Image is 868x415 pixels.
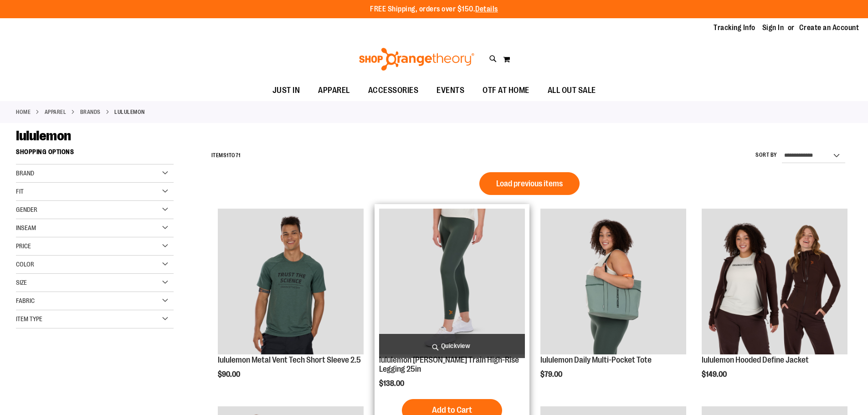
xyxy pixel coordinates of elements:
[702,209,847,356] a: Main view of 2024 Convention lululemon Hooded Define Jacket
[379,209,525,356] a: Main view of 2024 October lululemon Wunder Train High-Rise
[16,279,27,286] span: Size
[540,209,686,354] img: Main view of 2024 Convention lululemon Daily Multi-Pocket Tote
[218,370,241,379] span: $90.00
[16,224,36,231] span: Inseam
[379,209,525,354] img: Main view of 2024 October lululemon Wunder Train High-Rise
[483,80,529,101] span: OTF AT HOME
[226,152,229,159] span: 1
[236,152,241,159] span: 71
[702,370,728,379] span: $149.00
[475,5,498,13] a: Details
[702,355,809,364] a: lululemon Hooded Define Jacket
[379,355,519,374] a: lululemon [PERSON_NAME] Train High-Rise Legging 25in
[272,80,300,101] span: JUST IN
[762,23,784,33] a: Sign In
[211,149,241,163] h2: Items to
[16,144,174,164] strong: Shopping Options
[358,48,476,71] img: Shop Orangetheory
[45,108,67,116] a: APPAREL
[16,315,42,323] span: Item Type
[437,80,464,101] span: EVENTS
[213,204,368,402] div: product
[536,204,691,402] div: product
[16,242,31,250] span: Price
[16,261,34,268] span: Color
[218,209,364,354] img: Main view of 2024 October lululemon Metal Vent Tech SS
[318,80,350,101] span: APPAREL
[114,108,145,116] strong: lululemon
[432,405,472,415] span: Add to Cart
[16,169,34,177] span: Brand
[799,23,859,33] a: Create an Account
[496,179,563,188] span: Load previous items
[16,108,31,116] a: Home
[16,128,71,143] span: lululemon
[697,204,852,402] div: product
[368,80,419,101] span: ACCESSORIES
[548,80,596,101] span: ALL OUT SALE
[540,209,686,356] a: Main view of 2024 Convention lululemon Daily Multi-Pocket Tote
[16,206,37,213] span: Gender
[218,355,361,364] a: lululemon Metal Vent Tech Short Sleeve 2.5
[218,209,364,356] a: Main view of 2024 October lululemon Metal Vent Tech SS
[540,370,564,379] span: $79.00
[80,108,101,116] a: BRANDS
[370,4,498,15] p: FREE Shipping, orders over $150.
[379,334,525,358] a: Quickview
[755,151,777,159] label: Sort By
[714,23,755,33] a: Tracking Info
[479,172,580,195] button: Load previous items
[540,355,652,364] a: lululemon Daily Multi-Pocket Tote
[379,379,406,388] span: $138.00
[16,297,35,304] span: Fabric
[702,209,847,354] img: Main view of 2024 Convention lululemon Hooded Define Jacket
[16,188,24,195] span: Fit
